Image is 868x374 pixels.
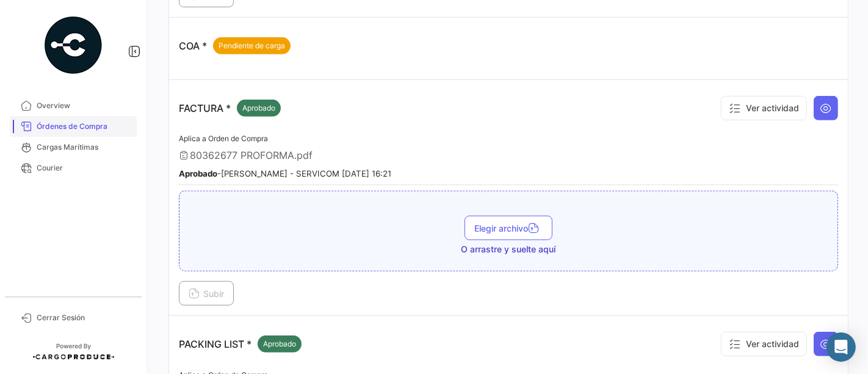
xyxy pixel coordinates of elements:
span: Subir [189,288,224,299]
span: 80362677 PROFORMA.pdf [190,149,313,161]
span: Overview [37,100,132,111]
p: COA * [179,37,291,54]
span: Órdenes de Compra [37,121,132,132]
a: Overview [10,95,137,116]
span: O arrastre y suelte aquí [461,243,556,255]
a: Courier [10,158,137,178]
span: Pendiente de carga [219,40,285,51]
p: PACKING LIST * [179,335,302,353]
a: Órdenes de Compra [10,116,137,137]
span: Aprobado [263,339,296,350]
span: Aplica a Orden de Compra [179,134,268,143]
img: powered-by.png [43,15,104,76]
button: Elegir archivo [465,216,552,240]
small: - [PERSON_NAME] - SERVICOM [DATE] 16:21 [179,169,391,178]
div: Abrir Intercom Messenger [826,332,856,362]
a: Cargas Marítimas [10,137,137,158]
span: Cargas Marítimas [37,142,132,153]
span: Elegir archivo [474,223,543,233]
span: Cerrar Sesión [37,312,132,323]
span: Aprobado [242,103,275,114]
button: Subir [179,281,234,306]
button: Ver actividad [721,96,807,120]
span: Courier [37,163,132,174]
p: FACTURA * [179,100,281,117]
b: Aprobado [179,169,217,178]
button: Ver actividad [721,332,807,356]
